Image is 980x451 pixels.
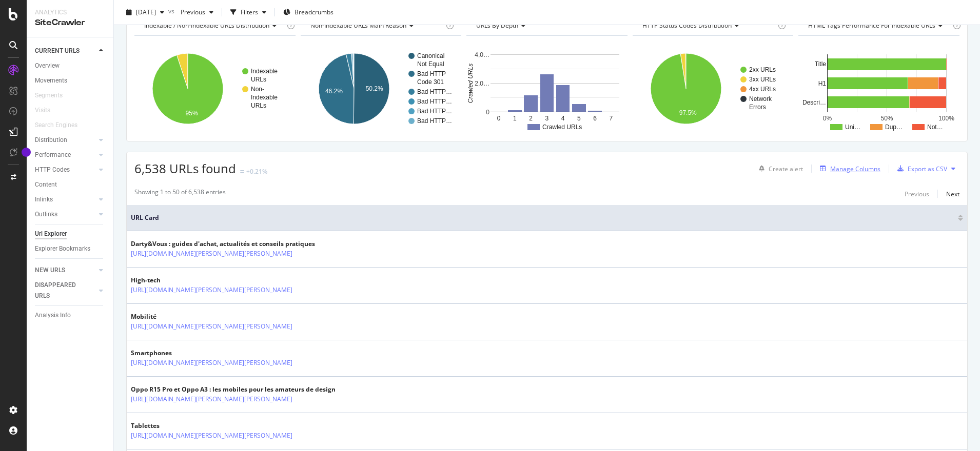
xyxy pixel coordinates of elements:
div: HTTP Codes [35,165,70,175]
text: Code 301 [417,78,444,86]
a: Explorer Bookmarks [35,243,106,254]
text: 5 [577,115,581,122]
text: 0 [497,115,501,122]
text: 97.5% [679,109,697,116]
text: Bad HTTP… [417,108,452,115]
text: 0% [823,115,832,122]
div: Mobilité [131,312,315,321]
text: Bad HTTP… [417,88,452,95]
text: 4xx URLs [749,86,776,93]
div: Showing 1 to 50 of 6,538 entries [134,188,226,200]
div: Url Explorer [35,229,67,239]
span: Previous [177,8,205,16]
text: 46.2% [325,88,343,95]
svg: A chart. [798,44,957,133]
text: Indexable [251,68,278,75]
span: Non-Indexable URLs Main Reason [310,21,406,30]
text: 50% [881,115,893,122]
button: 10 [106,28,122,44]
text: Not Equal [417,60,444,68]
button: 0 [9,6,25,23]
a: [URL][DOMAIN_NAME][PERSON_NAME][PERSON_NAME] [131,430,292,441]
a: Analysis Info [35,310,106,321]
text: 2,0… [475,80,490,87]
text: Not… [927,124,943,131]
a: CURRENT URLS [35,46,96,56]
div: Tablettes [131,421,315,430]
div: Darty&Vous : guides d'achat, actualités et conseils pratiques [131,239,315,249]
text: 3xx URLs [749,76,776,83]
text: 6 [593,115,597,122]
text: Non- [251,86,264,93]
button: 6 [19,28,36,44]
span: Breadcrumbs [295,8,334,16]
text: 3 [545,115,549,122]
div: High-tech [131,276,315,285]
button: 2 [52,6,68,23]
div: CURRENT URLS [35,46,80,56]
div: Outlinks [35,209,57,220]
a: Overview [35,60,106,71]
div: Performance [35,150,71,160]
text: URLs [251,102,266,109]
div: Filters [241,8,258,16]
div: Create alert [769,165,803,173]
div: Overview [35,60,60,71]
div: DISAPPEARED URLS [35,280,87,301]
a: Segments [35,90,73,101]
img: Equal [240,170,244,173]
a: [URL][DOMAIN_NAME][PERSON_NAME][PERSON_NAME] [131,285,292,295]
span: Indexable / Non-Indexable URLs distribution [144,21,269,30]
a: Movements [35,75,106,86]
h4: Non-Indexable URLs Main Reason [308,17,444,34]
span: vs [168,7,177,15]
a: [URL][DOMAIN_NAME][PERSON_NAME][PERSON_NAME] [131,321,292,332]
div: Explorer Bookmarks [35,243,90,254]
text: Bad HTTP… [417,117,452,125]
div: +0.21% [246,167,267,176]
button: 1 [30,6,47,23]
span: URL Card [131,213,955,222]
div: Search Engines [35,120,77,131]
text: 50.2% [365,85,383,92]
h4: HTTP Status Codes Distribution [640,17,776,34]
svg: A chart. [466,44,628,133]
text: 95% [186,110,198,117]
text: H1 [818,80,827,87]
a: HTTP Codes [35,165,96,175]
div: Manage Columns [830,165,880,173]
text: 7 [610,115,613,122]
button: Manage Columns [816,162,880,175]
button: 8 [63,28,79,44]
text: Errors [749,104,766,111]
h4: HTML Tags Performance for Indexable URLs [806,17,951,34]
div: 10 - Very likely [87,47,133,54]
a: NEW URLS [35,265,96,276]
svg: A chart. [633,44,794,133]
span: URLs by Depth [476,21,518,30]
h4: Indexable / Non-Indexable URLs Distribution [142,17,285,34]
div: Content [35,179,57,190]
button: Create alert [755,160,803,177]
button: Filters [226,4,270,20]
div: Export as CSV [908,165,947,173]
button: 4 [95,6,111,23]
button: 7 [41,28,57,44]
text: Indexable [251,94,278,101]
text: Title [815,60,827,68]
button: Export as CSV [893,160,947,177]
text: Bad HTTP… [417,98,452,105]
text: 4,0… [475,51,490,58]
svg: A chart. [134,44,296,133]
a: Distribution [35,135,96,146]
text: URLs [251,76,266,83]
a: [URL][DOMAIN_NAME][PERSON_NAME][PERSON_NAME] [131,358,292,368]
button: Previous [177,4,218,20]
div: Inlinks [35,194,53,205]
div: Distribution [35,135,67,146]
span: 2025 Sep. 22nd [136,8,156,16]
a: [URL][DOMAIN_NAME][PERSON_NAME][PERSON_NAME] [131,394,292,404]
span: HTTP Status Codes Distribution [642,21,732,30]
